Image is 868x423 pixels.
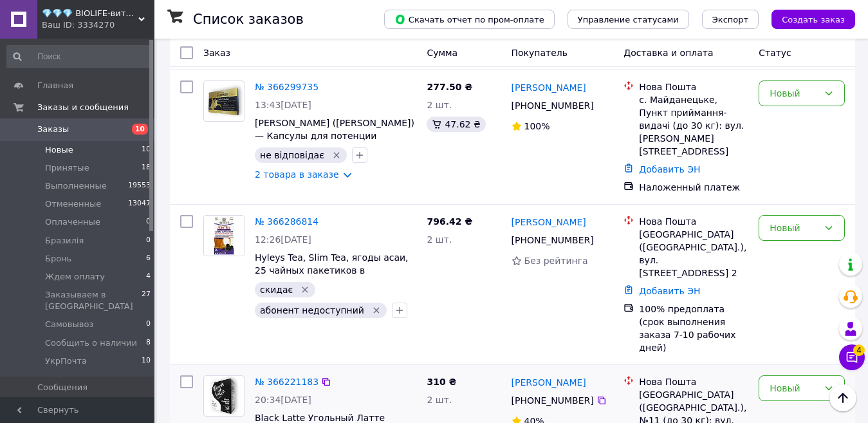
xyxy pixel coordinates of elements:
[331,150,342,160] svg: Удалить метку
[771,10,855,29] button: Создать заказ
[524,256,588,266] span: Без рейтинга
[524,121,550,131] span: 100%
[146,337,151,349] span: 8
[427,377,456,387] span: 310 ₴
[255,100,311,110] span: 13:43[DATE]
[770,221,818,235] div: Новый
[142,162,151,174] span: 18
[203,48,230,58] span: Заказ
[146,319,151,330] span: 0
[384,10,555,29] button: Скачать отчет по пром-оплате
[203,375,245,417] a: Фото товару
[255,234,311,245] span: 12:26[DATE]
[578,15,679,24] span: Управление статусами
[45,289,142,312] span: Заказываем в [GEOGRAPHIC_DATA]
[255,395,311,405] span: 20:34[DATE]
[639,80,748,93] div: Нова Пошта
[427,48,457,58] span: Сумма
[853,344,865,356] span: 4
[639,164,700,174] a: Добавить ЭН
[512,376,586,389] a: [PERSON_NAME]
[205,376,243,416] img: Фото товару
[568,10,689,29] button: Управление статусами
[45,253,71,265] span: Бронь
[45,271,105,283] span: Ждем оплату
[142,144,151,156] span: 10
[6,45,152,68] input: Поиск
[770,381,818,395] div: Новый
[623,48,713,58] span: Доставка и оплата
[427,234,452,245] span: 2 шт.
[427,216,472,227] span: 796.42 ₴
[255,82,319,92] a: № 366299735
[45,180,107,192] span: Выполненные
[128,198,151,210] span: 13047
[260,305,364,315] span: абонент недоступний
[132,124,148,135] span: 10
[639,181,748,194] div: Наложенный платеж
[255,377,319,387] a: № 366221183
[782,15,845,24] span: Создать заказ
[639,228,748,279] div: [GEOGRAPHIC_DATA] ([GEOGRAPHIC_DATA].), вул. [STREET_ADDRESS] 2
[146,216,151,228] span: 0
[255,118,414,154] a: [PERSON_NAME] ([PERSON_NAME]) — Капсулы для потенции оригинал
[427,100,452,110] span: 2 шт.
[37,382,88,393] span: Сообщения
[42,19,154,31] div: Ваш ID: 3334270
[45,235,84,247] span: Бразилія
[146,235,151,247] span: 0
[255,169,339,180] a: 2 товара в заказе
[45,198,101,210] span: Отмененные
[394,14,544,25] span: Скачать отчет по пром-оплате
[770,86,818,100] div: Новый
[45,355,87,367] span: УкрПочта
[371,305,382,315] svg: Удалить метку
[45,216,100,228] span: Оплаченные
[255,216,319,227] a: № 366286814
[759,48,791,58] span: Статус
[37,80,73,91] span: Главная
[512,395,594,406] span: [PHONE_NUMBER]
[512,216,586,229] a: [PERSON_NAME]
[512,235,594,245] span: [PHONE_NUMBER]
[45,144,73,156] span: Новые
[427,395,452,405] span: 2 шт.
[203,215,245,256] a: Фото товару
[42,8,138,19] span: 💎💎💎 BIOLIFE-витамины и минералы
[512,48,568,58] span: Покупатель
[639,375,748,388] div: Нова Пошта
[204,216,244,256] img: Фото товару
[712,15,748,24] span: Экспорт
[142,355,151,367] span: 10
[45,337,137,349] span: Сообщить о наличии
[639,286,700,296] a: Добавить ЭН
[255,252,409,301] a: Hyleys Tea, Slim Tea, ягоды асаи, 25 чайных пакетиков в фольгированных пакетиках, по 1,5 г (0,05 ...
[128,180,151,192] span: 19553
[759,14,855,24] a: Создать заказ
[639,93,748,158] div: с. Майданецьке, Пункт приймання-видачі (до 30 кг): вул. [PERSON_NAME][STREET_ADDRESS]
[45,319,93,330] span: Самовывоз
[702,10,759,29] button: Экспорт
[260,150,324,160] span: не відповідає
[146,253,151,265] span: 6
[427,82,472,92] span: 277.50 ₴
[146,271,151,283] span: 4
[205,81,243,121] img: Фото товару
[37,124,69,135] span: Заказы
[829,384,856,411] button: Наверх
[193,12,304,27] h1: Список заказов
[639,215,748,228] div: Нова Пошта
[839,344,865,370] button: Чат с покупателем4
[427,117,485,132] div: 47.62 ₴
[37,102,129,113] span: Заказы и сообщения
[203,80,245,122] a: Фото товару
[639,303,748,354] div: 100% предоплата (срок выполнения заказа 7-10 рабочих дней)
[300,285,310,295] svg: Удалить метку
[142,289,151,312] span: 27
[512,81,586,94] a: [PERSON_NAME]
[45,162,89,174] span: Принятые
[260,285,293,295] span: скидає
[512,100,594,111] span: [PHONE_NUMBER]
